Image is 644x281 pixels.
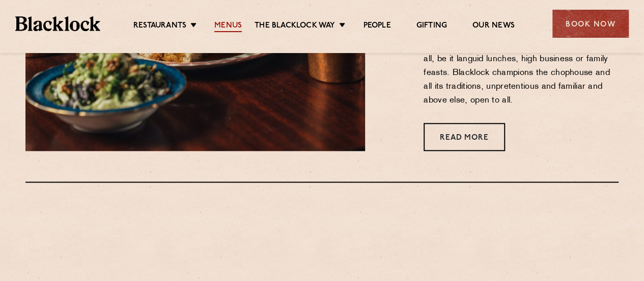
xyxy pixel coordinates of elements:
[472,21,515,32] a: Our News
[133,21,186,32] a: Restaurants
[15,16,100,31] img: BL_Textured_Logo-footer-cropped.svg
[424,123,505,151] a: Read More
[214,21,242,32] a: Menus
[255,21,335,32] a: The Blacklock Way
[363,21,390,32] a: People
[552,10,629,38] div: Book Now
[416,21,447,32] a: Gifting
